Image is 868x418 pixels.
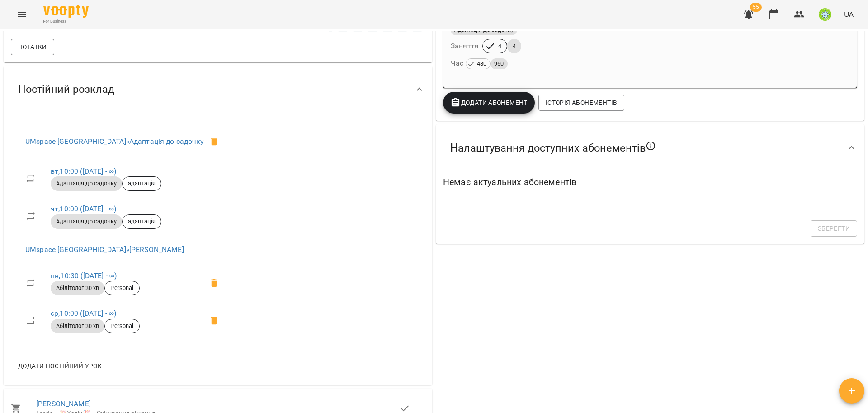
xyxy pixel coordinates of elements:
svg: Якщо не обрано жодного, клієнт зможе побачити всі публічні абонементи [646,141,656,152]
div: адаптація [122,214,161,229]
span: → [90,409,97,417]
span: Personal [105,322,139,330]
span: 480 [473,59,490,69]
span: For Business [43,19,89,24]
button: Додати постійний урок [14,358,105,374]
span: Історія абонементів [546,97,617,108]
span: Додати Абонемент [450,97,528,108]
h6: Заняття [451,40,479,52]
span: 960 [491,59,507,69]
h6: Час [451,57,508,70]
span: Абілітолог 30 хв [51,284,104,292]
a: чт,10:00 ([DATE] - ∞) [51,204,116,213]
div: адаптація [122,176,161,191]
span: адаптація [123,218,161,226]
a: UMspace [GEOGRAPHIC_DATA]»[PERSON_NAME] [25,245,184,254]
button: UA [840,6,857,23]
span: Адаптація до садочку [51,218,122,226]
div: Leads 🎉Успіх🎉 Очікування рішення [36,409,400,418]
span: 4 [507,42,521,50]
button: Menu [11,4,33,25]
a: UMspace [GEOGRAPHIC_DATA]»Адаптація до садочку [25,137,203,146]
span: Видалити приватний урок Базілєва Катерина ср 10:00 клієнта Федоренко Лев [203,310,225,332]
button: Історія абонементів [538,95,624,111]
span: → [53,409,59,417]
span: Налаштування доступних абонементів [450,141,656,155]
img: Voopty Logo [43,5,89,18]
span: адаптація [123,180,161,188]
a: пн,10:30 ([DATE] - ∞) [51,271,117,280]
button: Нотатки [11,39,54,55]
span: Personal [105,284,139,292]
span: UA [844,9,854,19]
h6: Немає актуальних абонементів [443,175,857,189]
a: ср,10:00 ([DATE] - ∞) [51,309,116,318]
span: Постійний розклад [18,82,114,96]
span: Нотатки [18,42,47,52]
span: Адаптація до садочку [51,180,122,188]
span: Додати постійний урок [18,361,102,371]
span: 55 [750,3,762,12]
a: вт,10:00 ([DATE] - ∞) [51,167,116,176]
span: Видалити приватний урок Базілєва Катерина пн 10:30 клієнта Федоренко Лев [203,272,225,294]
div: Постійний розклад [4,66,432,113]
div: Налаштування доступних абонементів [436,124,864,171]
img: 8ec40acc98eb0e9459e318a00da59de5.jpg [819,8,831,21]
span: Видалити клієнта з групи адаптація для курсу Адаптація до садочку? [203,131,225,152]
span: Абілітолог 30 хв [51,322,104,330]
a: [PERSON_NAME] [36,399,91,408]
span: 4 [493,42,507,50]
button: Додати Абонемент [443,92,535,114]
